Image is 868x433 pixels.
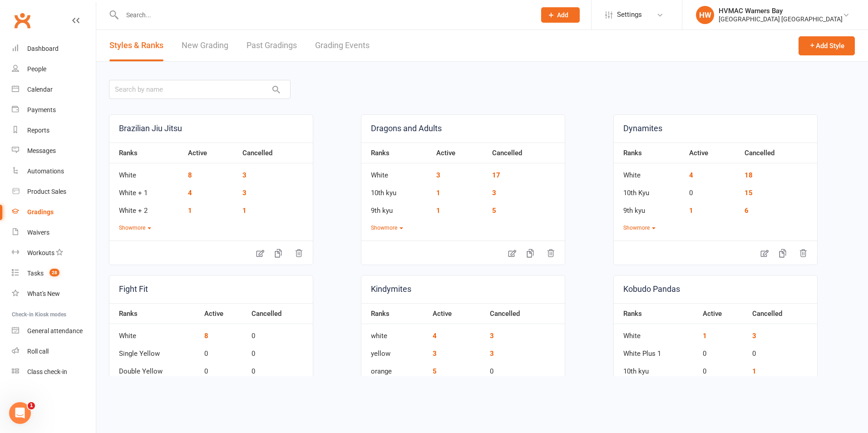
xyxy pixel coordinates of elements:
[188,171,192,179] a: 8
[12,321,96,341] a: General attendance kiosk mode
[433,332,437,340] a: 4
[492,189,496,197] a: 3
[27,290,60,297] div: What's New
[361,359,428,377] td: orange
[488,143,565,163] th: Cancelled
[614,324,698,342] td: White
[27,348,49,355] div: Roll call
[361,342,428,359] td: yellow
[12,120,96,141] a: Reports
[27,167,64,175] div: Automations
[200,359,247,377] td: 0
[11,9,34,32] a: Clubworx
[109,303,200,324] th: Ranks
[109,115,313,143] a: Brazilian Jiu Jitsu
[361,143,432,163] th: Ranks
[698,303,748,324] th: Active
[12,141,96,161] a: Messages
[109,143,183,163] th: Ranks
[183,143,237,163] th: Active
[12,161,96,182] a: Automations
[745,171,753,179] a: 18
[748,303,817,324] th: Cancelled
[247,342,313,359] td: 0
[27,45,59,52] div: Dashboard
[485,359,565,377] td: 0
[12,100,96,120] a: Payments
[799,36,855,55] button: Add Style
[614,115,817,143] a: Dynamites
[27,86,53,93] div: Calendar
[200,303,247,324] th: Active
[247,324,313,342] td: 0
[109,276,313,303] a: Fight Fit
[27,127,49,134] div: Reports
[719,15,843,23] div: [GEOGRAPHIC_DATA] [GEOGRAPHIC_DATA]
[49,269,59,276] span: 28
[361,163,432,181] td: White
[27,188,66,195] div: Product Sales
[242,189,247,197] a: 3
[27,368,67,375] div: Class check-in
[748,342,817,359] td: 0
[109,181,183,199] td: White + 1
[188,189,192,197] a: 4
[436,171,440,179] a: 3
[12,222,96,243] a: Waivers
[28,402,35,409] span: 1
[12,59,96,79] a: People
[614,276,817,303] a: Kobudo Pandas
[557,11,568,19] span: Add
[238,143,313,163] th: Cancelled
[698,359,748,377] td: 0
[12,362,96,382] a: Class kiosk mode
[745,189,753,197] a: 15
[614,143,685,163] th: Ranks
[492,207,496,215] a: 5
[109,342,200,359] td: Single Yellow
[119,9,529,21] input: Search...
[109,359,200,377] td: Double Yellow
[27,270,44,277] div: Tasks
[242,171,247,179] a: 3
[614,163,685,181] td: White
[614,342,698,359] td: White Plus 1
[361,324,428,342] td: white
[109,199,183,216] td: White + 2
[361,303,428,324] th: Ranks
[433,349,437,358] a: 3
[433,367,437,375] a: 5
[12,243,96,263] a: Workouts
[719,7,843,15] div: HVMAC Warners Bay
[689,171,693,179] a: 4
[436,189,440,197] a: 1
[623,224,656,232] button: Showmore
[361,199,432,216] td: 9th kyu
[109,324,200,342] td: White
[27,65,46,73] div: People
[490,332,494,340] a: 3
[109,80,291,99] input: Search by name
[361,115,565,143] a: Dragons and Adults
[12,79,96,100] a: Calendar
[242,207,247,215] a: 1
[247,30,297,61] a: Past Gradings
[752,367,756,375] a: 1
[361,276,565,303] a: Kindymites
[689,207,693,215] a: 1
[119,224,151,232] button: Showmore
[12,182,96,202] a: Product Sales
[27,106,56,113] div: Payments
[696,6,714,24] div: HW
[247,359,313,377] td: 0
[109,163,183,181] td: White
[436,207,440,215] a: 1
[740,143,817,163] th: Cancelled
[27,208,54,216] div: Gradings
[315,30,370,61] a: Grading Events
[9,402,31,424] iframe: Intercom live chat
[614,359,698,377] td: 10th kyu
[685,143,740,163] th: Active
[614,199,685,216] td: 9th kyu
[752,332,756,340] a: 3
